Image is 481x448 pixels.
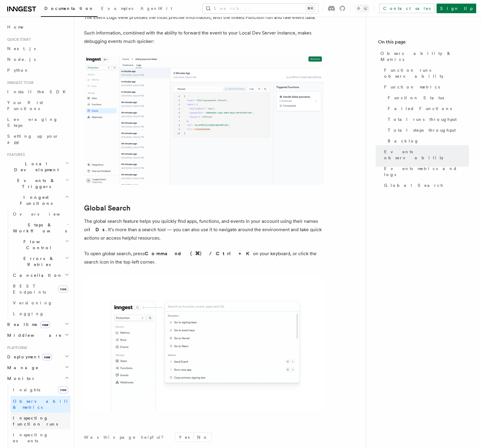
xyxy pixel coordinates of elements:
a: Home [5,22,71,32]
a: Versioning [11,297,71,308]
a: Your first Functions [5,97,71,114]
span: new [40,321,50,328]
span: Inspecting events [13,432,48,443]
span: Next.js [7,46,36,51]
p: To open global search, press on your keyboard, or click the search icon in the top-left corner. [84,249,324,266]
button: Errors & Retries [11,253,71,270]
span: Events observability [384,149,469,161]
button: Monitor [5,373,71,384]
a: Failed Functions [385,103,469,114]
kbd: ⌘K [306,5,314,11]
span: Events metrics and logs [384,166,469,178]
p: The global search feature helps you quickly find apps, functions, and events in your account usin... [84,217,324,242]
span: Observability & metrics [13,399,75,410]
span: Function metrics [384,84,440,90]
button: Yes [175,433,193,442]
button: Events & Triggers [5,175,71,192]
span: Failed Functions [388,106,452,112]
a: Total steps throughput [385,125,469,136]
a: Node.js [5,54,71,65]
a: Events metrics and logs [382,163,469,180]
a: Observability & Metrics [378,48,469,65]
button: Deploymentnew [5,351,71,362]
span: Function runs observability [384,67,469,79]
a: Next.js [5,43,71,54]
span: new [58,386,68,393]
img: Global search snippet [84,276,324,411]
a: Examples [98,2,137,16]
a: Insightsnew [11,384,71,396]
span: Logging [13,311,44,316]
a: Setting up your app [5,131,71,148]
span: Insights [13,387,40,392]
span: Total runs throughput [388,116,457,122]
button: Flow Control [11,236,71,253]
button: Middleware [5,330,71,341]
a: Events observability [382,146,469,163]
span: Setting up your app [7,134,59,145]
a: Sign Up [437,4,476,13]
span: Events & Triggers [5,178,65,190]
span: Deployment [5,354,52,360]
span: Leveraging Steps [7,117,58,128]
span: Backlog [388,138,419,144]
span: Inspecting function runs [13,416,58,426]
span: Quick start [5,37,31,42]
span: REST Endpoints [13,284,46,294]
span: Examples [101,6,133,11]
h4: On this page [378,38,469,48]
a: Function metrics [382,82,469,92]
span: Global Search [384,182,443,188]
a: Overview [11,209,71,220]
span: Features [5,152,25,157]
span: new [42,354,52,360]
button: Steps & Workflows [11,220,71,236]
span: Overview [13,212,75,217]
span: Manage [5,365,39,371]
button: Local Development [5,158,71,175]
a: Global Search [84,204,131,212]
p: The Event Logs view provides the most precise information, with the linked Function run and raw e... [84,13,324,22]
span: Function Status [388,95,444,101]
a: Function runs observability [382,65,469,82]
span: Python [7,68,29,73]
span: new [58,285,68,293]
button: No [194,433,212,442]
a: Global Search [382,180,469,191]
span: Monitor [5,375,35,381]
span: Install the SDK [7,89,69,94]
a: Documentation [41,2,98,17]
button: Manage [5,362,71,373]
a: Inspecting function runs [11,413,71,429]
p: Such information, combined with the ability to forward the event to your Local Dev Server instanc... [84,29,324,46]
button: Inngest Functions [5,192,71,209]
span: Documentation [44,6,94,11]
a: REST Endpointsnew [11,281,71,297]
span: Inngest tour [5,80,34,85]
span: Steps & Workflows [11,222,67,234]
div: Inngest Functions [5,209,71,319]
span: Errors & Retries [11,255,65,267]
span: Your first Functions [7,100,43,111]
span: Home [7,24,24,30]
span: Platform [5,345,27,350]
span: Inngest Functions [5,194,65,206]
span: Cancellation [11,272,62,278]
strong: Command (⌘) / Ctrl + K [145,251,253,256]
a: Function Status [385,92,469,103]
p: Was this page helpful? [84,434,168,440]
a: Observability & metrics [11,396,71,413]
a: Backlog [385,136,469,146]
span: Local Development [5,161,65,173]
span: AgentKit [140,6,172,11]
a: AgentKit [137,2,176,16]
button: Realtimenew [5,319,71,330]
span: Realtime [5,321,50,327]
span: Total steps throughput [388,127,456,133]
a: Leveraging Steps [5,114,71,131]
a: Contact sales [379,4,434,13]
a: Install the SDK [5,86,71,97]
a: Total runs throughput [385,114,469,125]
span: Middleware [5,332,62,338]
span: Flow Control [11,239,65,251]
